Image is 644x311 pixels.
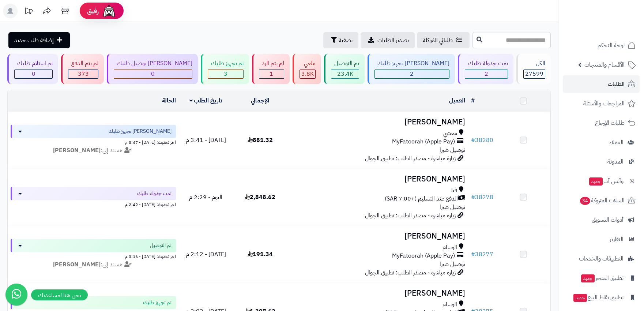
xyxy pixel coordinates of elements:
[68,70,98,78] div: 373
[515,54,552,84] a: الكل27599
[245,193,275,202] span: 2,848.62
[6,54,60,84] a: تم استلام طلبك 0
[595,118,625,128] span: طلبات الإرجاع
[465,70,507,78] div: 2
[573,292,624,303] span: تطبيق نقاط البيع
[60,54,105,84] a: لم يتم الدفع 373
[385,195,458,203] span: الدفع عند التسليم (+7.00 SAR)
[589,177,603,186] span: جديد
[290,175,465,183] h3: [PERSON_NAME]
[137,190,172,197] span: تمت جدولة طلبك
[87,7,99,15] span: رفيق
[365,211,456,220] span: زيارة مباشرة - مصدر الطلب: تطبيق الجوال
[68,59,98,68] div: لم يتم الدفع
[14,59,53,68] div: تم استلام طلبك
[78,70,89,78] span: 373
[189,193,222,202] span: اليوم - 2:29 م
[607,157,624,167] span: المدونة
[109,128,172,135] span: [PERSON_NAME] تجهيز طلبك
[189,96,223,105] a: تاريخ الطلب
[365,154,456,163] span: زيارة مباشرة - مصدر الطلب: تطبيق الجوال
[291,54,323,84] a: ملغي 3.8K
[375,70,449,78] div: 2
[449,96,465,105] a: العميل
[300,59,316,68] div: ملغي
[471,136,475,145] span: #
[8,32,70,48] a: إضافة طلب جديد
[609,137,624,147] span: العملاء
[150,242,172,249] span: تم التوصيل
[224,70,227,78] span: 3
[440,260,465,269] span: توصيل شبرا
[608,79,625,89] span: الطلبات
[331,59,359,68] div: تم التوصيل
[610,234,624,244] span: التقارير
[248,250,273,259] span: 191.34
[290,289,465,297] h3: [PERSON_NAME]
[270,70,273,78] span: 1
[417,32,470,48] a: طلباتي المُوكلة
[471,250,475,259] span: #
[563,134,640,151] a: العملاء
[323,32,358,48] button: تصفية
[5,261,181,269] div: مسند إلى:
[456,54,515,84] a: تمت جدولة طلبك 2
[290,118,465,126] h3: [PERSON_NAME]
[471,193,493,202] a: #38278
[53,146,101,155] strong: [PERSON_NAME]
[114,59,192,68] div: [PERSON_NAME] توصيل طلبك
[563,289,640,306] a: تطبيق نقاط البيعجديد
[377,36,409,45] span: تصدير الطلبات
[162,96,176,105] a: الحالة
[11,138,176,146] div: اخر تحديث: [DATE] - 3:47 م
[339,36,353,45] span: تصفية
[442,300,457,309] span: الوسام
[361,32,415,48] a: تصدير الطلبات
[443,129,457,138] span: معشي
[451,186,457,195] span: قيا
[186,250,226,259] span: [DATE] - 2:12 م
[485,70,488,78] span: 2
[300,70,315,78] div: 3832
[471,136,493,145] a: #38280
[471,193,475,202] span: #
[259,70,284,78] div: 1
[331,70,358,78] div: 23386
[15,70,52,78] div: 0
[11,252,176,260] div: اخر تحديث: [DATE] - 3:16 م
[573,294,587,302] span: جديد
[143,299,172,306] span: تم تجهيز طلبك
[259,59,284,68] div: لم يتم الرد
[32,70,35,78] span: 0
[588,176,624,186] span: وآتس آب
[366,54,456,84] a: [PERSON_NAME] تجهيز طلبك 2
[598,40,625,50] span: لوحة التحكم
[440,146,465,154] span: توصيل شبرا
[410,70,414,78] span: 2
[251,96,269,105] a: الإجمالي
[563,250,640,267] a: التطبيقات والخدمات
[151,70,155,78] span: 0
[19,4,38,20] a: تحديثات المنصة
[563,153,640,171] a: المدونة
[5,146,181,155] div: مسند إلى:
[465,59,508,68] div: تمت جدولة طلبك
[592,215,624,225] span: أدوات التسويق
[584,60,625,70] span: الأقسام والمنتجات
[301,70,314,78] span: 3.8K
[563,231,640,248] a: التقارير
[423,36,453,45] span: طلباتي المُوكلة
[563,192,640,209] a: السلات المتروكة34
[581,274,595,282] span: جديد
[337,70,353,78] span: 23.4K
[563,172,640,190] a: وآتس آبجديد
[251,54,291,84] a: لم يتم الرد 1
[579,195,625,206] span: السلات المتروكة
[579,254,624,264] span: التطبيقات والخدمات
[563,95,640,112] a: المراجعات والأسئلة
[580,273,624,283] span: تطبيق المتجر
[365,268,456,277] span: زيارة مباشرة - مصدر الطلب: تطبيق الجوال
[374,59,449,68] div: [PERSON_NAME] تجهيز طلبك
[594,20,637,36] img: logo-2.png
[105,54,199,84] a: [PERSON_NAME] توصيل طلبك 0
